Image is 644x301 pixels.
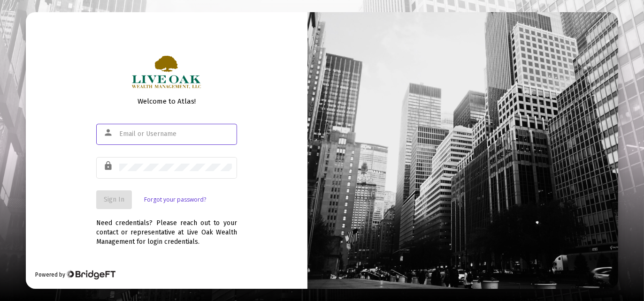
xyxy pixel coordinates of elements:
img: Logo [131,54,203,90]
button: Sign In [96,190,132,209]
div: Need credentials? Please reach out to your contact or representative at Live Oak Wealth Managemen... [96,209,237,247]
mat-icon: lock [103,160,115,172]
span: Sign In [104,196,124,203]
img: Bridge Financial Technology Logo [66,270,115,279]
a: Forgot your password? [144,195,206,204]
div: Welcome to Atlas! [96,97,237,106]
div: Powered by [35,270,115,279]
mat-icon: person [103,127,115,138]
input: Email or Username [119,130,232,138]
